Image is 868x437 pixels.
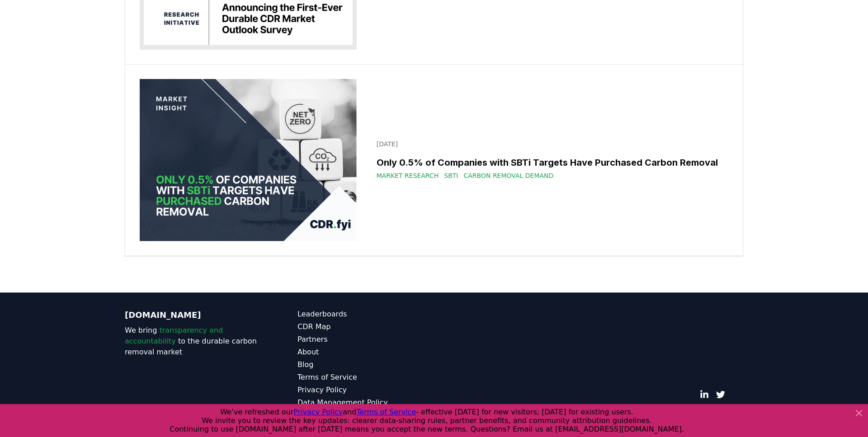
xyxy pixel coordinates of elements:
a: Leaderboards [297,309,434,320]
a: LinkedIn [700,390,709,399]
a: Blog [297,359,434,370]
span: Carbon Removal Demand [464,171,554,180]
p: [DATE] [377,139,723,149]
p: We bring to the durable carbon removal market [125,325,261,358]
p: [DOMAIN_NAME] [125,309,261,321]
a: Partners [297,334,434,345]
span: SBTi [444,171,458,180]
h3: Only 0.5% of Companies with SBTi Targets Have Purchased Carbon Removal [377,156,723,169]
img: Only 0.5% of Companies with SBTi Targets Have Purchased Carbon Removal blog post image [140,79,357,242]
a: Terms of Service [297,372,434,383]
a: Privacy Policy [297,385,434,395]
span: Market Research [377,171,439,180]
a: About [297,347,434,358]
a: [DATE]Only 0.5% of Companies with SBTi Targets Have Purchased Carbon RemovalMarket ResearchSBTiCa... [371,134,728,186]
a: Data Management Policy [297,397,434,408]
span: transparency and accountability [125,326,223,345]
a: Twitter [716,390,725,399]
a: CDR Map [297,321,434,332]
